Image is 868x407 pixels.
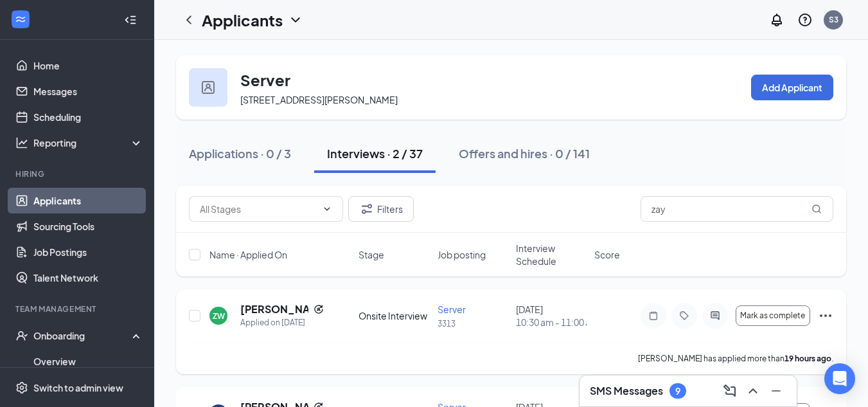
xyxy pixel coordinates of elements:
span: Stage [359,248,384,261]
div: Onsite Interview [359,309,429,322]
div: Team Management [15,303,141,314]
div: Applications · 0 / 3 [189,145,291,161]
button: Minimize [766,381,786,401]
div: Reporting [33,136,144,149]
svg: WorkstreamLogo [14,13,27,26]
div: Applied on [DATE] [240,316,324,329]
svg: ChevronLeft [181,12,197,28]
svg: Settings [15,381,28,394]
svg: Note [646,311,661,321]
div: [DATE] [516,303,587,329]
svg: Collapse [124,14,137,26]
svg: Minimize [768,383,784,399]
a: Home [33,53,143,78]
svg: ChevronDown [288,12,303,28]
svg: ComposeMessage [722,383,738,399]
h3: Server [240,69,290,91]
svg: MagnifyingGlass [811,204,822,214]
span: Name · Applied On [209,248,287,261]
img: user icon [202,81,215,94]
span: Mark as complete [740,311,805,320]
div: Offers and hires · 0 / 141 [459,145,590,161]
div: 9 [675,386,680,397]
svg: Ellipses [818,308,833,323]
svg: ActiveChat [707,311,723,321]
span: Server [438,303,466,315]
div: Switch to admin view [33,381,123,394]
svg: ChevronUp [745,383,761,399]
svg: ChevronDown [322,204,332,214]
span: [STREET_ADDRESS][PERSON_NAME] [240,94,398,105]
button: Mark as complete [736,305,810,326]
a: Applicants [33,188,143,213]
input: All Stages [200,202,317,216]
p: [PERSON_NAME] has applied more than . [638,353,833,364]
svg: Notifications [769,12,784,28]
svg: QuestionInfo [797,12,813,28]
span: Score [594,248,620,261]
button: Add Applicant [751,75,833,100]
svg: Reapply [314,304,324,314]
a: Overview [33,348,143,374]
div: Hiring [15,168,141,179]
b: 19 hours ago [784,354,831,363]
a: Messages [33,78,143,104]
a: Talent Network [33,265,143,291]
button: ChevronUp [743,381,763,401]
span: Interview Schedule [516,242,587,267]
a: Scheduling [33,104,143,130]
h3: SMS Messages [590,384,663,398]
p: 3313 [438,318,508,329]
input: Search in interviews [641,196,833,222]
div: Onboarding [33,329,132,342]
svg: Filter [359,201,375,217]
div: ZW [213,311,225,321]
div: Open Intercom Messenger [824,363,855,394]
svg: Analysis [15,136,28,149]
a: Job Postings [33,239,143,265]
h1: Applicants [202,9,283,31]
svg: Tag [677,311,692,321]
button: ComposeMessage [720,381,740,401]
span: Job posting [438,248,486,261]
button: Filter Filters [348,196,414,222]
div: Interviews · 2 / 37 [327,145,423,161]
div: S3 [829,14,838,25]
svg: UserCheck [15,329,28,342]
span: 10:30 am - 11:00 am [516,316,587,329]
h5: [PERSON_NAME] [240,302,308,316]
a: Sourcing Tools [33,213,143,239]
